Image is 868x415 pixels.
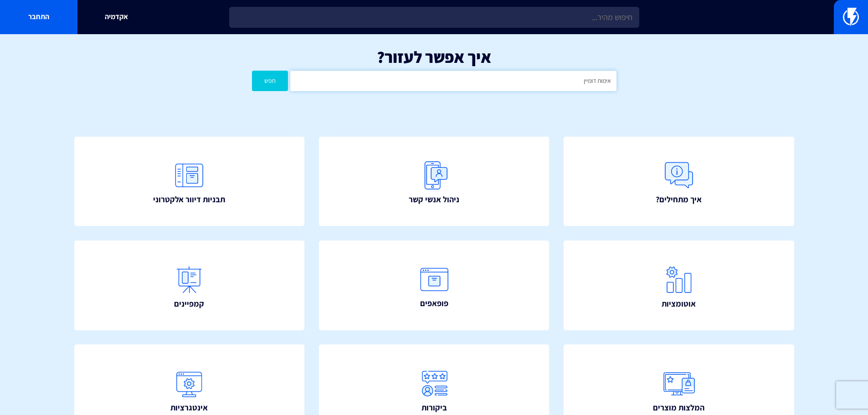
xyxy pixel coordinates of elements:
span: פופאפים [420,297,448,309]
span: המלצות מוצרים [653,402,704,414]
span: אינטגרציות [170,402,208,414]
input: חיפוש [290,71,616,91]
button: חפש [252,71,288,91]
h1: איך אפשר לעזור? [14,48,854,66]
a: איך מתחילים? [564,137,794,226]
span: ניהול אנשי קשר [409,194,459,205]
span: אוטומציות [662,298,696,310]
span: איך מתחילים? [656,194,702,205]
a: אוטומציות [564,241,794,330]
a: קמפיינים [74,241,305,330]
span: ביקורות [421,402,447,414]
span: תבניות דיוור אלקטרוני [153,194,225,205]
input: חיפוש מהיר... [229,7,639,28]
a: פופאפים [319,241,550,330]
a: ניהול אנשי קשר [319,137,550,226]
span: קמפיינים [174,298,204,310]
a: תבניות דיוור אלקטרוני [74,137,305,226]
